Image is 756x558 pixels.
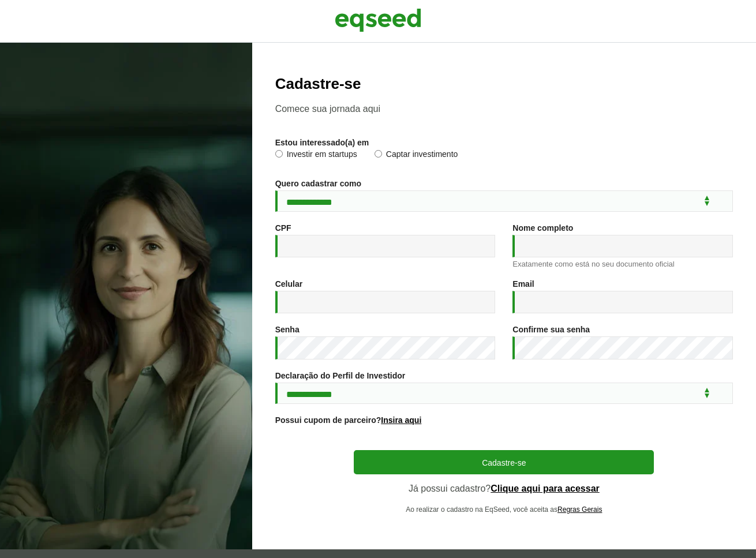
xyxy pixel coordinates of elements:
[275,150,357,162] label: Investir em startups
[275,150,283,158] input: Investir em startups
[275,224,291,232] label: CPF
[491,484,600,493] a: Clique aqui para acessar
[512,280,534,288] label: Email
[375,150,382,158] input: Captar investimento
[512,224,573,232] label: Nome completo
[275,416,422,424] label: Possui cupom de parceiro?
[512,325,590,334] label: Confirme sua senha
[275,280,302,288] label: Celular
[354,450,654,474] button: Cadastre-se
[354,505,654,514] p: Ao realizar o cadastro na EqSeed, você aceita as
[275,325,300,334] label: Senha
[375,150,458,162] label: Captar investimento
[275,76,733,92] h2: Cadastre-se
[557,506,602,513] a: Regras Gerais
[275,372,406,380] label: Declaração do Perfil de Investidor
[275,103,733,114] p: Comece sua jornada aqui
[381,416,421,424] a: Insira aqui
[512,260,733,268] div: Exatamente como está no seu documento oficial
[335,6,421,35] img: EqSeed Logo
[275,179,361,188] label: Quero cadastrar como
[354,483,654,494] p: Já possui cadastro?
[275,138,369,147] label: Estou interessado(a) em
